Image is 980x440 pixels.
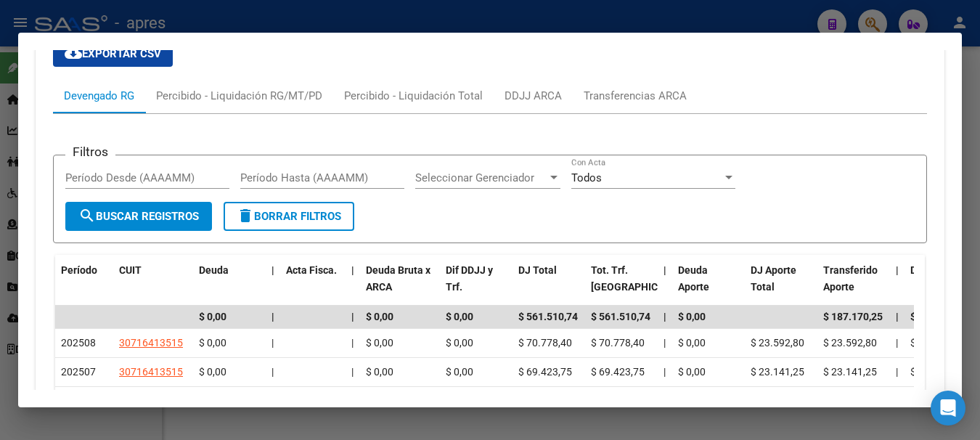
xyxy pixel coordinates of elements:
span: $ 0,00 [199,337,226,349]
span: | [351,366,354,378]
span: | [663,311,666,322]
span: $ 0,00 [910,337,938,349]
mat-icon: cloud_download [65,44,82,62]
span: | [351,311,354,322]
span: | [663,366,666,378]
span: | [663,264,666,276]
span: Seleccionar Gerenciador [415,171,547,184]
button: Borrar Filtros [224,202,354,231]
span: $ 0,00 [446,337,473,349]
span: $ 0,00 [910,366,938,378]
span: CUIT [119,264,142,276]
span: Deuda [199,264,229,276]
span: $ 23.592,80 [751,337,804,349]
span: $ 561.510,74 [518,311,578,322]
datatable-header-cell: Deuda [193,255,266,319]
span: | [351,337,354,349]
datatable-header-cell: Deuda Bruta x ARCA [360,255,440,319]
span: 30716413515 [119,366,183,378]
span: Dif DDJJ y Trf. [446,264,493,293]
span: $ 0,00 [678,311,706,322]
span: Deuda Bruta x ARCA [366,264,430,293]
span: $ 0,00 [366,311,393,322]
span: Acta Fisca. [286,264,337,276]
datatable-header-cell: DJ Total [513,255,585,319]
datatable-header-cell: CUIT [113,255,193,319]
datatable-header-cell: DJ Aporte Total [745,255,817,319]
div: Percibido - Liquidación Total [344,88,483,104]
mat-icon: search [78,207,96,224]
span: 202508 [61,337,96,349]
span: | [663,337,666,349]
mat-icon: delete [237,207,254,224]
span: 30716413515 [119,337,183,349]
span: Transferido Aporte [823,264,878,293]
span: $ 0,00 [678,337,706,349]
datatable-header-cell: Acta Fisca. [280,255,346,319]
div: DDJJ ARCA [505,88,562,104]
span: $ 23.592,80 [823,337,877,349]
datatable-header-cell: Deuda Aporte [672,255,745,319]
span: | [271,337,274,349]
span: | [271,311,274,322]
datatable-header-cell: Período [55,255,113,319]
span: $ 23.141,25 [751,366,804,378]
datatable-header-cell: Dif DDJJ y Trf. [440,255,513,319]
span: $ 70.778,40 [518,337,572,349]
datatable-header-cell: | [890,255,905,319]
span: Borrar Filtros [237,210,341,223]
span: | [271,264,274,276]
span: $ 0,00 [678,366,706,378]
span: | [896,366,898,378]
span: Buscar Registros [78,210,199,223]
span: $ 0,00 [446,311,473,322]
button: Buscar Registros [65,202,212,231]
datatable-header-cell: Tot. Trf. Bruto [585,255,658,319]
span: Período [61,264,97,276]
datatable-header-cell: | [266,255,280,319]
span: $ 69.423,75 [518,366,572,378]
span: Exportar CSV [65,47,161,60]
span: $ 23.141,25 [823,366,877,378]
span: $ 0,00 [199,366,226,378]
span: $ 0,00 [446,366,473,378]
span: DJ Total [518,264,557,276]
span: Todos [571,171,602,184]
span: $ 69.423,75 [591,366,645,378]
span: $ 0,00 [366,337,393,349]
span: $ 0,00 [910,311,938,322]
span: Deuda Aporte [678,264,709,293]
div: Open Intercom Messenger [931,391,965,425]
span: | [351,264,354,276]
datatable-header-cell: Transferido Aporte [817,255,890,319]
span: 202507 [61,366,96,378]
datatable-header-cell: Deuda Contr. [905,255,977,319]
div: Transferencias ARCA [584,88,687,104]
span: $ 187.170,25 [823,311,883,322]
datatable-header-cell: | [658,255,672,319]
div: Devengado RG [64,88,134,104]
div: Percibido - Liquidación RG/MT/PD [156,88,322,104]
span: | [271,366,274,378]
span: | [896,311,899,322]
span: | [896,264,899,276]
span: Deuda Contr. [910,264,970,276]
datatable-header-cell: | [346,255,360,319]
h3: Filtros [65,144,115,160]
span: $ 0,00 [199,311,226,322]
span: Tot. Trf. [GEOGRAPHIC_DATA] [591,264,690,293]
span: | [896,337,898,349]
span: DJ Aporte Total [751,264,796,293]
span: $ 70.778,40 [591,337,645,349]
span: $ 561.510,74 [591,311,650,322]
span: $ 0,00 [366,366,393,378]
button: Exportar CSV [53,41,173,67]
